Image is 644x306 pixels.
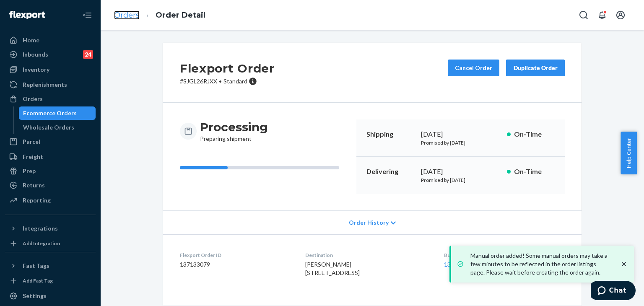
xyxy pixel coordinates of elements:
[612,7,629,23] button: Open account menu
[421,167,500,176] div: [DATE]
[349,218,389,227] span: Order History
[575,7,592,23] button: Open Search Box
[19,121,96,134] a: Wholesale Orders
[5,135,96,148] a: Parcel
[23,196,51,205] div: Reporting
[620,260,628,268] svg: close toast
[83,50,93,59] div: 24
[200,119,268,135] h3: Processing
[421,176,500,184] p: Promised by [DATE]
[180,77,275,86] p: # SJGL26RJXX
[5,34,96,47] a: Home
[444,252,565,259] dt: Buyer Order Tracking
[305,252,430,259] dt: Destination
[23,123,74,132] div: Wholesale Orders
[23,65,49,74] div: Inventory
[5,78,96,91] a: Replenishments
[23,292,47,300] div: Settings
[180,252,292,259] dt: Flexport Order ID
[79,7,96,23] button: Close Navigation
[5,179,96,192] a: Returns
[23,262,49,270] div: Fast Tags
[23,50,48,59] div: Inbounds
[23,277,53,284] div: Add Fast Tag
[470,252,611,277] p: Manual order added! Some manual orders may take a few minutes to be reflected in the order listin...
[513,64,558,72] div: Duplicate Order
[5,276,96,286] a: Add Fast Tag
[421,139,500,146] p: Promised by [DATE]
[5,259,96,272] button: Fast Tags
[180,260,292,269] dd: 137133079
[514,167,555,176] p: On-Time
[23,36,39,44] div: Home
[5,164,96,178] a: Prep
[448,60,499,76] button: Cancel Order
[23,109,77,117] div: Ecommerce Orders
[366,130,414,139] p: Shipping
[223,78,247,85] span: Standard
[514,130,555,139] p: On-Time
[219,78,222,85] span: •
[594,7,610,23] button: Open notifications
[23,240,60,247] div: Add Integration
[5,48,96,61] a: Inbounds24
[114,10,140,20] a: Orders
[5,239,96,249] a: Add Integration
[23,153,43,161] div: Freight
[19,106,96,120] a: Ecommerce Orders
[444,261,474,268] a: 137133079
[5,194,96,207] a: Reporting
[5,63,96,76] a: Inventory
[23,80,67,89] div: Replenishments
[23,95,43,103] div: Orders
[506,60,565,76] button: Duplicate Order
[23,224,58,233] div: Integrations
[107,3,212,28] ol: breadcrumbs
[591,281,636,302] iframe: Opens a widget where you can chat to one of our agents
[23,167,36,175] div: Prep
[9,11,45,19] img: Flexport logo
[180,60,275,77] h2: Flexport Order
[156,10,205,20] a: Order Detail
[421,130,500,139] div: [DATE]
[5,289,96,303] a: Settings
[5,222,96,235] button: Integrations
[366,167,414,176] p: Delivering
[305,261,360,276] span: [PERSON_NAME] [STREET_ADDRESS]
[5,150,96,163] a: Freight
[5,92,96,106] a: Orders
[621,132,637,174] button: Help Center
[23,137,40,146] div: Parcel
[200,119,268,143] div: Preparing shipment
[23,181,45,189] div: Returns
